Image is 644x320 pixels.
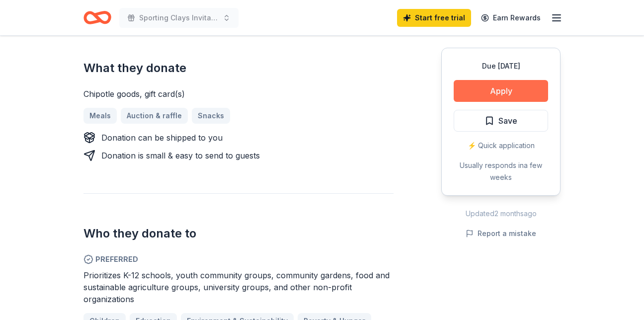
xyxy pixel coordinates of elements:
a: Meals [83,108,117,124]
span: Preferred [83,253,394,265]
span: Save [498,114,517,127]
div: Updated 2 months ago [441,208,561,220]
a: Auction & raffle [121,108,188,124]
div: Donation can be shipped to you [101,132,223,144]
a: Home [83,6,111,29]
div: Donation is small & easy to send to guests [101,150,260,161]
div: Due [DATE] [454,60,548,72]
h2: Who they donate to [83,226,394,241]
span: Prioritizes K-12 schools, youth community groups, community gardens, food and sustainable agricul... [83,270,390,304]
h2: What they donate [83,60,394,76]
div: ⚡️ Quick application [454,140,548,152]
span: Sporting Clays Invitational [139,12,219,24]
div: Chipotle goods, gift card(s) [83,88,394,100]
button: Sporting Clays Invitational [119,8,239,28]
button: Report a mistake [466,228,536,240]
button: Save [454,110,548,132]
a: Earn Rewards [475,9,547,27]
div: Usually responds in a few weeks [454,160,548,183]
a: Start free trial [397,9,471,27]
button: Apply [454,80,548,102]
a: Snacks [192,108,230,124]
